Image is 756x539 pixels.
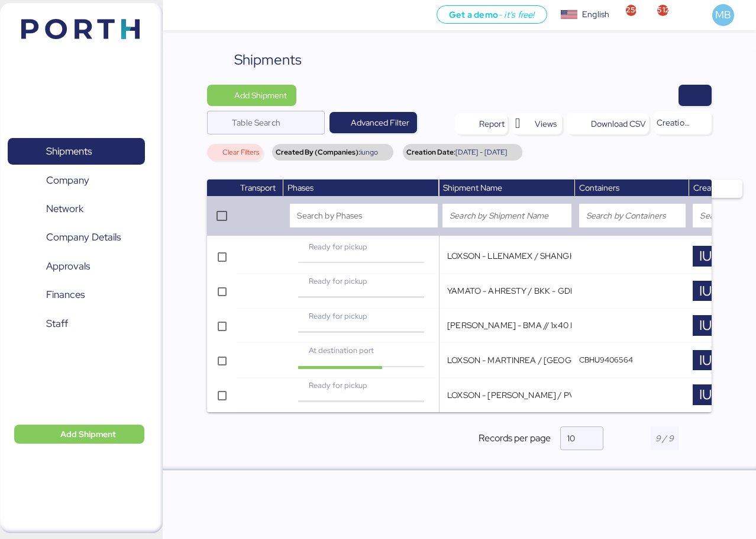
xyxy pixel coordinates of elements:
[46,172,89,189] span: Company
[222,149,259,156] span: Clear Filters
[8,138,145,165] a: Shipments
[309,345,374,355] span: At destination port
[287,182,314,193] span: Phases
[232,111,318,134] input: Table Search
[567,433,575,444] span: 10
[309,380,367,390] span: Ready for pickup
[46,315,68,332] span: Staff
[699,315,712,336] span: IU
[46,258,90,275] span: Approvals
[329,112,417,133] button: Advanced Filter
[309,311,367,321] span: Ready for pickup
[582,8,609,21] div: English
[586,208,679,223] input: Search by Containers
[8,224,145,251] a: Company Details
[699,350,712,371] span: IU
[8,253,145,280] a: Approvals
[234,49,302,70] div: Shipments
[699,384,712,405] span: IU
[309,242,367,252] span: Ready for pickup
[351,115,409,130] span: Advanced Filter
[651,426,679,450] input: 9 / 9
[60,427,116,441] span: Add Shipment
[455,113,508,134] button: Report
[46,200,83,217] span: Network
[8,310,145,338] a: Staff
[535,117,557,131] span: Views
[443,182,502,193] span: Shipment Name
[579,355,633,365] q-button: CBHU9406564
[591,117,646,131] div: Download CSV
[309,276,367,286] span: Ready for pickup
[512,113,562,134] button: Views
[8,166,145,194] a: Company
[450,208,564,223] input: Search by Shipment Name
[8,195,145,223] a: Network
[479,431,551,445] span: Records per page
[8,281,145,309] a: Finances
[207,85,296,106] button: Add Shipment
[46,229,121,246] span: Company Details
[240,182,276,193] span: Transport
[699,246,712,267] span: IU
[14,425,144,444] button: Add Shipment
[579,182,619,193] span: Containers
[567,113,649,134] button: Download CSV
[699,281,712,301] span: IU
[406,149,455,156] span: Creation Date:
[455,149,507,156] span: [DATE] - [DATE]
[276,149,360,156] span: Created By (Companies):
[46,143,92,160] span: Shipments
[360,149,378,156] span: iungo
[479,117,505,131] div: Report
[46,286,85,303] span: Finances
[234,88,287,102] span: Add Shipment
[715,7,731,23] span: MB
[170,5,190,25] button: Menu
